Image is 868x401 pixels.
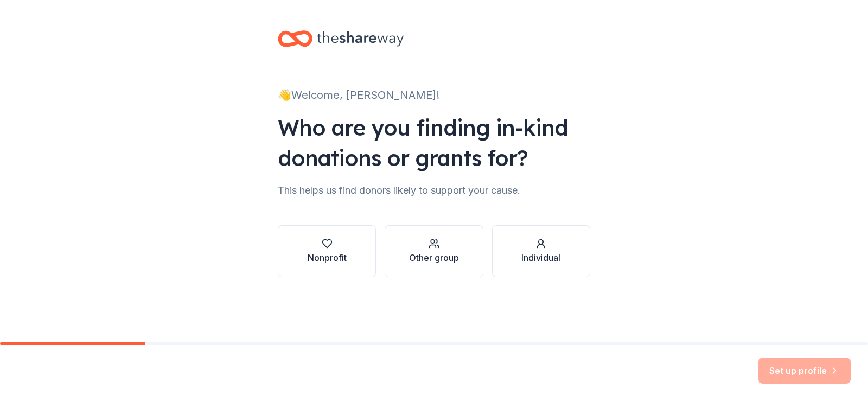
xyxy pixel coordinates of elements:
button: Other group [385,225,483,277]
button: Individual [492,225,590,277]
button: Nonprofit [278,225,376,277]
div: This helps us find donors likely to support your cause. [278,182,590,199]
div: Individual [521,251,560,264]
div: Other group [409,251,459,264]
div: 👋 Welcome, [PERSON_NAME]! [278,86,590,104]
div: Nonprofit [308,251,347,264]
div: Who are you finding in-kind donations or grants for? [278,112,590,173]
